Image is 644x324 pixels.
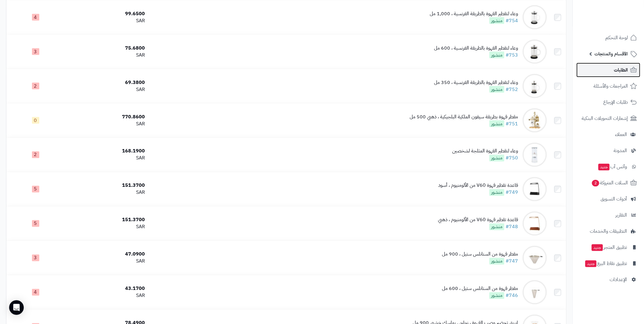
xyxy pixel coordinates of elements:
[67,113,145,120] div: 770.8600
[576,256,640,271] a: تطبيق نقاط البيعجديد
[506,86,518,93] a: #752
[600,195,627,203] span: أدوات التسويق
[592,180,600,187] span: 2
[67,86,145,93] div: SAR
[32,152,39,158] span: 2
[523,5,547,30] img: وعاء لتقطير القهوة بالطريقة الفرنسية ، 1,000 مل
[67,224,145,231] div: SAR
[506,189,518,196] a: #749
[67,148,145,155] div: 168.1900
[523,40,547,64] img: وعاء لتقطير القهوة بالطريقة الفرنسية ، 600 مل
[32,289,39,296] span: 4
[32,186,39,193] span: 5
[523,177,547,201] img: قاعدة تقطير قهوة V60 من الألومنيوم ، أسود
[610,275,627,284] span: الإعدادات
[582,114,628,123] span: إشعارات التحويلات البنكية
[598,164,610,170] span: جديد
[593,82,628,90] span: المراجعات والأسئلة
[576,127,640,142] a: العملاء
[434,45,518,52] div: وعاء لتقطير القهوة بالطريقة الفرنسية ، 600 مل
[67,155,145,162] div: SAR
[452,148,518,155] div: وعاء لتقطير القهوة المثلجة لشخصين
[576,111,640,126] a: إشعارات التحويلات البنكية
[489,120,504,127] span: منشور
[603,98,628,106] span: طلبات الإرجاع
[614,146,627,155] span: المدونة
[489,292,504,299] span: منشور
[576,272,640,287] a: الإعدادات
[585,259,627,268] span: تطبيق نقاط البيع
[576,224,640,239] a: التطبيقات والخدمات
[506,51,518,59] a: #753
[67,217,145,224] div: 151.3700
[585,260,597,267] span: جديد
[67,120,145,127] div: SAR
[506,292,518,299] a: #746
[67,17,145,24] div: SAR
[614,66,628,74] span: الطلبات
[489,258,504,265] span: منشور
[598,162,627,171] span: وآتس آب
[592,244,603,251] span: جديد
[67,189,145,196] div: SAR
[523,143,547,167] img: وعاء لتقطير القهوة المثلجة لشخصين
[506,120,518,127] a: #751
[590,227,627,235] span: التطبيقات والخدمات
[32,255,39,261] span: 3
[615,211,627,219] span: التقارير
[438,217,518,224] div: قاعدة تقطير قهوة V60 من الألومنيوم ، ذهبي
[615,130,627,139] span: العملاء
[523,211,547,236] img: قاعدة تقطير قهوة V60 من الألومنيوم ، ذهبي
[67,79,145,86] div: 69.3800
[506,155,518,162] a: #750
[32,14,39,21] span: 4
[523,108,547,133] img: مقطر قهوة بطريقة سيفون الملكية البلجيكية ، ذهبي 500 مل
[591,243,627,252] span: تطبيق المتجر
[576,79,640,93] a: المراجعات والأسئلة
[32,220,39,227] span: 5
[591,179,628,187] span: السلات المتروكة
[67,292,145,299] div: SAR
[430,10,518,17] div: وعاء لتقطير القهوة بالطريقة الفرنسية ، 1,000 مل
[489,155,504,162] span: منشور
[67,182,145,189] div: 151.3700
[576,63,640,77] a: الطلبات
[442,251,518,258] div: مقطر قهوة من الستانلس ستيل ، 900 مل
[506,258,518,265] a: #747
[410,113,518,120] div: مقطر قهوة بطريقة سيفون الملكية البلجيكية ، ذهبي 500 مل
[523,280,547,305] img: مقطر قهوة من الستانلس ستيل ، 600 مل
[523,74,547,98] img: وعاء لتقطير القهوة بالطريقة الفرنسية ، 350 مل
[67,10,145,17] div: 99.6500
[67,251,145,258] div: 47.0900
[67,258,145,265] div: SAR
[576,176,640,190] a: السلات المتروكة2
[67,285,145,292] div: 43.1700
[489,189,504,196] span: منشور
[489,52,504,58] span: منشور
[576,143,640,158] a: المدونة
[9,300,24,315] div: Open Intercom Messenger
[576,240,640,255] a: تطبيق المتجرجديد
[489,224,504,230] span: منشور
[32,83,39,89] span: 2
[576,208,640,222] a: التقارير
[576,95,640,110] a: طلبات الإرجاع
[603,13,638,26] img: logo-2.png
[576,30,640,45] a: لوحة التحكم
[523,246,547,270] img: مقطر قهوة من الستانلس ستيل ، 900 مل
[438,182,518,189] div: قاعدة تقطير قهوة V60 من الألومنيوم ، أسود
[489,17,504,24] span: منشور
[489,86,504,93] span: منشور
[576,159,640,174] a: وآتس آبجديد
[506,17,518,24] a: #754
[32,48,39,55] span: 3
[32,117,39,124] span: 0
[442,285,518,292] div: مقطر قهوة من الستانلس ستيل ، 600 مل
[67,52,145,59] div: SAR
[594,50,628,58] span: الأقسام والمنتجات
[506,223,518,231] a: #748
[605,33,628,42] span: لوحة التحكم
[576,192,640,206] a: أدوات التسويق
[434,79,518,86] div: وعاء لتقطير القهوة بالطريقة الفرنسية ، 350 مل
[67,45,145,52] div: 75.6800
